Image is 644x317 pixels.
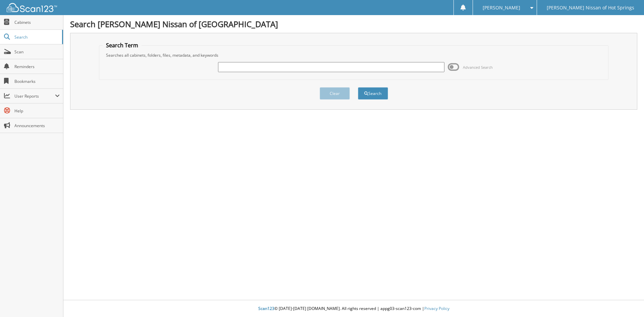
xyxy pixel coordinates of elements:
[14,34,59,40] span: Search
[103,42,142,49] legend: Search Term
[358,87,388,100] button: Search
[14,78,60,84] span: Bookmarks
[610,285,644,317] iframe: Chat Widget
[14,64,60,69] span: Reminders
[70,18,637,30] h1: Search [PERSON_NAME] Nissan of [GEOGRAPHIC_DATA]
[463,65,493,70] span: Advanced Search
[483,6,520,10] span: [PERSON_NAME]
[7,3,57,12] img: scan123-logo-white.svg
[63,301,644,317] div: © [DATE]-[DATE] [DOMAIN_NAME]. All rights reserved | appg03-scan123-com |
[14,93,55,99] span: User Reports
[14,19,60,25] span: Cabinets
[547,6,634,10] span: [PERSON_NAME] Nissan of Hot Springs
[14,49,60,55] span: Scan
[14,108,60,114] span: Help
[320,87,350,100] button: Clear
[103,52,605,58] div: Searches all cabinets, folders, files, metadata, and keywords
[424,306,449,311] a: Privacy Policy
[258,306,274,311] span: Scan123
[14,123,60,128] span: Announcements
